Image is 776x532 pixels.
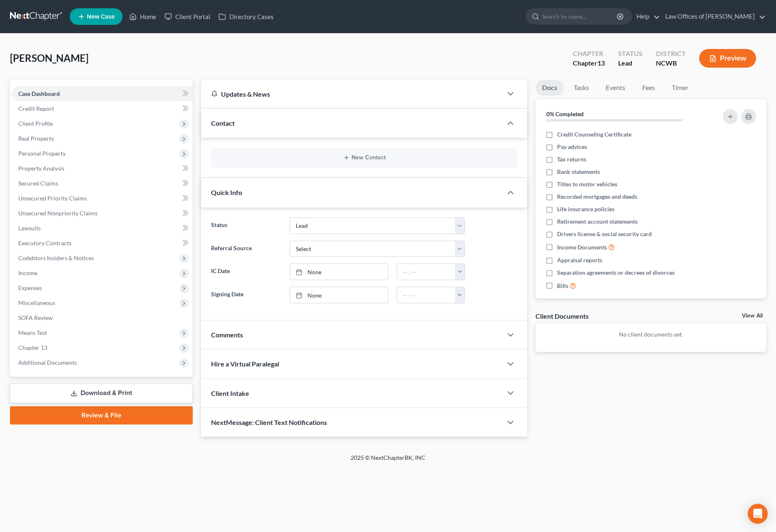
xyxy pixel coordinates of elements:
span: Recorded mortgages and deeds [557,193,637,201]
span: Titles to motor vehicles [557,180,617,188]
span: Quick Info [211,188,242,196]
span: Drivers license & social security card [557,230,652,238]
span: Client Profile [18,120,53,127]
label: Signing Date [207,287,285,303]
div: Lead [618,59,643,68]
a: Fees [635,80,662,96]
span: Bills [557,282,568,290]
a: SOFA Review [12,310,193,325]
span: Life insurance policies [557,205,614,213]
a: View All [742,313,763,319]
span: Tax returns [557,155,586,164]
a: Unsecured Priority Claims [12,191,193,206]
a: Review & File [10,406,193,425]
span: Secured Claims [18,180,58,187]
span: NextMessage: Client Text Notifications [211,418,327,426]
a: None [290,264,388,280]
span: Personal Property [18,150,66,157]
span: Executory Contracts [18,239,71,246]
span: Codebtors Insiders & Notices [18,254,94,261]
span: Real Property [18,135,54,142]
span: [PERSON_NAME] [10,52,88,64]
span: Contact [211,119,235,127]
button: New Contact [218,154,511,161]
a: Home [125,9,160,24]
a: Events [599,80,632,96]
span: Case Dashboard [18,90,60,97]
span: Client Intake [211,389,249,397]
a: Docs [535,80,564,96]
label: Status [207,217,285,234]
a: Unsecured Nonpriority Claims [12,206,193,221]
a: Tasks [567,80,596,96]
span: Expenses [18,284,42,291]
div: District [656,49,686,59]
strong: 0% Completed [546,110,584,117]
a: Credit Report [12,101,193,116]
div: Chapter [573,59,605,68]
a: Property Analysis [12,161,193,176]
span: 13 [597,59,605,67]
label: Referral Source [207,241,285,257]
span: Lawsuits [18,225,41,232]
span: Separation agreements or decrees of divorces [557,268,675,277]
div: 2025 © NextChapterBK, INC [151,454,625,469]
span: Comments [211,331,243,339]
a: Lawsuits [12,221,193,236]
span: Income Documents [557,243,607,251]
input: -- : -- [397,287,455,303]
span: Unsecured Nonpriority Claims [18,210,98,217]
a: Law Offices of [PERSON_NAME] [661,9,766,24]
input: -- : -- [397,264,455,280]
a: Secured Claims [12,176,193,191]
div: Updates & News [211,90,492,98]
div: Status [618,49,643,59]
span: Income [18,269,37,276]
a: Timer [665,80,695,96]
div: NCWB [656,59,686,68]
a: Help [632,9,660,24]
a: Download & Print [10,383,193,403]
div: Chapter [573,49,605,59]
input: Search by name... [542,9,618,24]
span: Credit Counseling Certificate [557,130,631,139]
span: Appraisal reports [557,256,602,264]
span: Additional Documents [18,359,77,366]
a: Client Portal [160,9,214,24]
a: Directory Cases [214,9,278,24]
span: Bank statements [557,168,600,176]
span: Credit Report [18,105,54,112]
div: Client Documents [535,312,589,320]
span: SOFA Review [18,314,53,321]
span: Retirement account statements [557,217,638,226]
a: None [290,287,388,303]
span: New Case [87,14,115,20]
p: No client documents yet. [542,330,759,339]
button: Preview [699,49,756,68]
span: Property Analysis [18,165,64,172]
a: Executory Contracts [12,236,193,251]
a: Case Dashboard [12,86,193,101]
span: Hire a Virtual Paralegal [211,360,279,368]
span: Pay advices [557,143,587,151]
div: Open Intercom Messenger [748,504,768,524]
span: Unsecured Priority Claims [18,195,87,202]
label: IC Date [207,264,285,280]
span: Miscellaneous [18,299,55,306]
span: Means Test [18,329,47,336]
span: Chapter 13 [18,344,47,351]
